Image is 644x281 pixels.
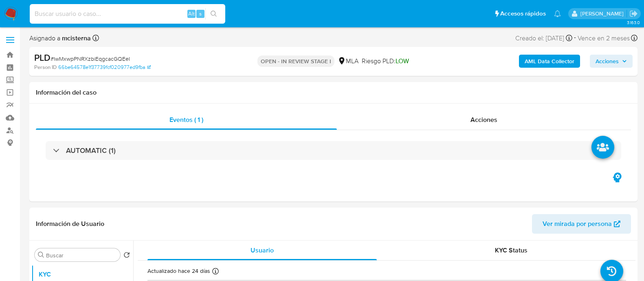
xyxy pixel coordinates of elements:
[251,246,274,255] span: Usuario
[396,56,409,66] span: LOW
[470,115,497,124] span: Acciones
[34,51,51,64] b: PLD
[188,10,195,18] span: Alt
[147,267,210,275] p: Actualizado hace 24 días
[519,55,580,68] button: AML Data Collector
[38,252,44,258] button: Buscar
[169,115,203,124] span: Eventos ( 1 )
[525,55,574,68] b: AML Data Collector
[36,220,104,228] h1: Información de Usuario
[590,55,633,68] button: Acciones
[123,252,130,261] button: Volver al orden por defecto
[46,141,621,160] div: AUTOMATIC (1)
[30,9,225,19] input: Buscar usuario o caso...
[338,57,358,66] div: MLA
[515,33,572,44] div: Creado el: [DATE]
[532,214,631,234] button: Ver mirada por persona
[58,64,151,71] a: 66be64578e1f37739fcf020977ed9fba
[257,55,334,67] p: OPEN - IN REVIEW STAGE I
[495,246,528,255] span: KYC Status
[596,55,619,68] span: Acciones
[362,57,409,66] span: Riesgo PLD:
[34,64,57,71] b: Person ID
[66,146,116,155] h3: AUTOMATIC (1)
[205,8,222,20] button: search-icon
[554,10,561,17] a: Notificaciones
[36,89,631,97] h1: Información del caso
[578,34,630,43] span: Vence en 2 meses
[500,9,546,18] span: Accesos rápidos
[580,10,626,18] p: milagros.cisterna@mercadolibre.com
[29,34,91,43] span: Asignado a
[60,33,91,43] b: mcisterna
[46,252,117,259] input: Buscar
[574,33,576,44] span: -
[51,55,130,63] span: # IwMxwpPNRXzbiEqgcacGQEeI
[629,9,638,18] a: Salir
[543,214,612,234] span: Ver mirada por persona
[199,10,202,18] span: s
